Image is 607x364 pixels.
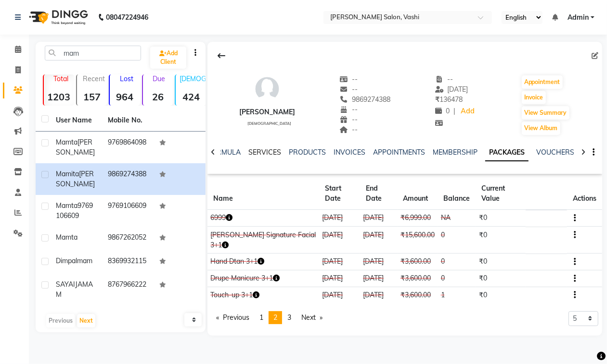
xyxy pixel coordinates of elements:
[56,201,77,210] span: Mamta
[211,311,254,324] a: Previous
[360,270,398,287] td: [DATE]
[529,275,564,283] span: CONSUMED
[259,313,263,322] span: 1
[340,105,358,114] span: --
[567,178,602,210] th: Actions
[340,125,358,134] span: --
[207,178,319,210] th: Name
[398,227,438,254] td: ₹15,600.00
[476,178,525,210] th: Current Value
[247,121,291,126] span: [DEMOGRAPHIC_DATA]
[207,254,319,270] td: Hand Dtan 3+1
[319,227,360,254] td: [DATE]
[45,46,141,61] input: Search by Name/Mobile/Email/Code
[476,287,525,303] td: ₹0
[239,107,295,117] div: [PERSON_NAME]
[360,254,398,270] td: [DATE]
[297,311,327,324] a: Next
[360,287,398,303] td: [DATE]
[207,148,241,157] a: FORMULA
[114,74,140,83] p: Lost
[102,250,154,274] td: 8369932115
[102,274,154,305] td: 8767966222
[319,210,360,227] td: [DATE]
[176,91,206,103] strong: 424
[48,74,74,83] p: Total
[44,91,74,103] strong: 1203
[360,178,398,210] th: End Date
[373,148,425,157] a: APPOINTMENTS
[106,4,148,31] b: 08047224946
[289,148,326,157] a: PRODUCTS
[207,210,319,227] td: 6999
[273,313,277,322] span: 2
[340,115,358,124] span: --
[398,178,438,210] th: Amount
[398,270,438,287] td: ₹3,600.00
[360,227,398,254] td: [DATE]
[143,91,173,103] strong: 26
[110,91,140,103] strong: 964
[435,95,463,104] span: 136478
[529,232,564,240] span: CONSUMED
[25,4,90,31] img: logo
[287,313,291,322] span: 3
[476,227,525,254] td: ₹0
[438,254,476,270] td: 0
[438,287,476,303] td: 1
[319,254,360,270] td: [DATE]
[522,121,560,135] button: View Album
[485,144,529,161] a: PACKAGES
[438,178,476,210] th: Balance
[340,75,358,84] span: --
[435,85,468,94] span: [DATE]
[102,195,154,227] td: 9769106609
[529,258,564,266] span: CONSUMED
[102,227,154,250] td: 9867262052
[476,210,525,227] td: ₹0
[398,287,438,303] td: ₹3,600.00
[529,292,564,300] span: CONSUMED
[207,227,319,254] td: [PERSON_NAME] Signature Facial 3+1
[56,170,79,178] span: Mamita
[319,270,360,287] td: [DATE]
[150,47,186,69] a: Add Client
[211,311,328,324] nav: Pagination
[56,138,77,146] span: Mamta
[319,287,360,303] td: [DATE]
[180,74,206,83] p: [DEMOGRAPHIC_DATA]
[438,227,476,254] td: 0
[56,280,82,289] span: SAYAIJA
[435,95,439,104] span: ₹
[207,287,319,303] td: Touch-up 3+1
[568,12,589,23] span: Admin
[340,95,391,104] span: 9869274388
[438,270,476,287] td: 0
[334,148,365,157] a: INVOICES
[360,210,398,227] td: [DATE]
[77,256,92,265] span: mam
[522,91,546,104] button: Invoice
[77,314,95,328] button: Next
[476,254,525,270] td: ₹0
[102,109,154,132] th: Mobile No.
[102,132,154,163] td: 9769864098
[319,178,360,210] th: Start Date
[56,256,77,265] span: dimpal
[398,210,438,227] td: ₹6,999.00
[435,107,450,115] span: 0
[433,148,478,157] a: MEMBERSHIP
[145,74,173,83] p: Due
[102,163,154,195] td: 9869274388
[77,91,107,103] strong: 157
[248,148,281,157] a: SERVICES
[529,215,564,223] span: CONSUMED
[438,210,476,227] td: NA
[522,75,563,89] button: Appointment
[253,74,282,103] img: avatar
[50,109,102,132] th: User Name
[453,106,455,116] span: |
[56,233,77,242] span: Mamta
[522,106,569,120] button: View Summary
[459,105,476,118] a: Add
